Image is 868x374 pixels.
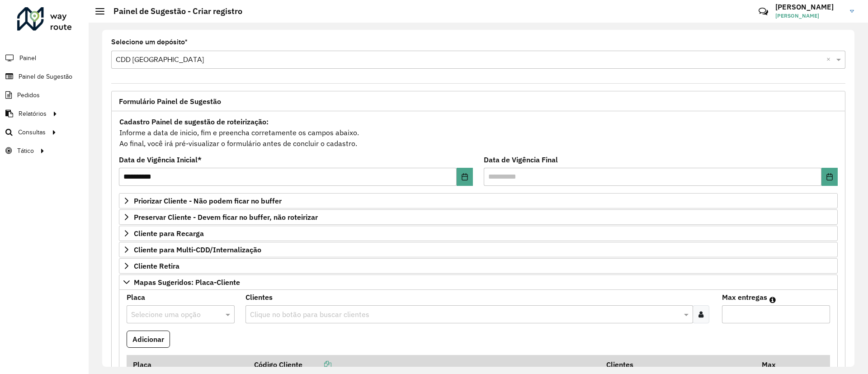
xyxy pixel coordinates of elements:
span: Mapas Sugeridos: Placa-Cliente [134,279,240,286]
a: Copiar [302,360,331,369]
span: Consultas [18,128,46,137]
th: Clientes [600,355,755,374]
a: Mapas Sugeridos: Placa-Cliente [119,275,838,290]
span: Relatórios [19,109,47,118]
label: Data de Vigência Inicial [119,154,202,165]
span: Painel [19,53,36,63]
h3: [PERSON_NAME] [775,3,843,11]
div: Informe a data de inicio, fim e preencha corretamente os campos abaixo. Ao final, você irá pré-vi... [119,116,838,149]
th: Max [755,355,792,374]
span: Pedidos [17,90,40,100]
label: Selecione um depósito [111,37,188,47]
a: Contato Rápido [754,2,773,21]
em: Máximo de clientes que serão colocados na mesma rota com os clientes informados [769,296,776,303]
span: [PERSON_NAME] [775,12,843,20]
span: Painel de Sugestão [19,72,72,81]
span: Preservar Cliente - Devem ficar no buffer, não roteirizar [134,213,318,221]
span: Clear all [826,54,834,65]
span: Priorizar Cliente - Não podem ficar no buffer [134,197,282,204]
button: Choose Date [821,168,838,186]
label: Placa [127,292,145,303]
span: Formulário Painel de Sugestão [119,98,221,105]
a: Cliente para Recarga [119,226,838,241]
span: Tático [17,146,34,156]
a: Cliente para Multi-CDD/Internalização [119,242,838,257]
a: Priorizar Cliente - Não podem ficar no buffer [119,193,838,208]
label: Clientes [245,292,273,303]
strong: Cadastro Painel de sugestão de roteirização: [119,117,269,126]
a: Preservar Cliente - Devem ficar no buffer, não roteirizar [119,209,838,225]
a: Cliente Retira [119,258,838,274]
span: Cliente para Recarga [134,230,204,237]
button: Choose Date [457,168,473,186]
label: Max entregas [722,292,767,303]
span: Cliente para Multi-CDD/Internalização [134,246,261,253]
button: Adicionar [127,331,170,348]
label: Data de Vigência Final [484,154,558,165]
th: Código Cliente [248,355,600,374]
span: Cliente Retira [134,262,179,270]
th: Placa [127,355,248,374]
h2: Painel de Sugestão - Criar registro [104,6,242,16]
